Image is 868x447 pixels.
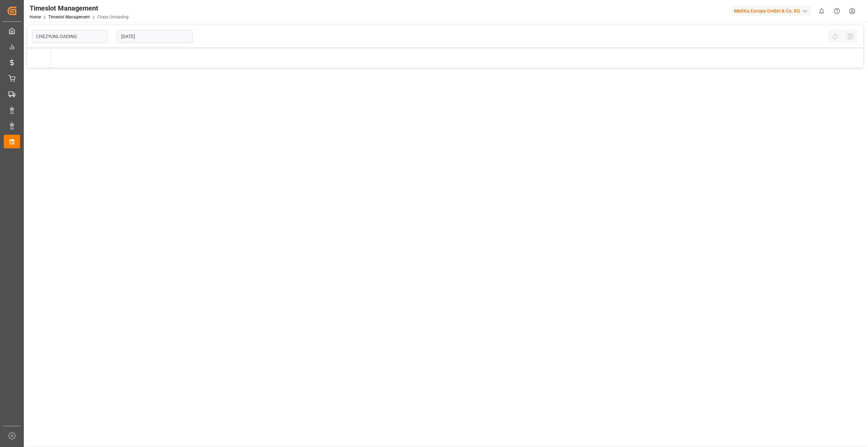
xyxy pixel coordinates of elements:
[30,3,129,13] div: Timeslot Management
[30,15,41,19] a: Home
[731,6,811,16] div: Melitta Europa GmbH & Co. KG
[829,3,845,19] button: Help Center
[48,15,90,19] a: Timeslot Management
[32,30,107,43] input: Type to search/select
[117,30,193,43] input: DD-MM-YYYY
[731,4,814,17] button: Melitta Europa GmbH & Co. KG
[814,3,829,19] button: show 0 new notifications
